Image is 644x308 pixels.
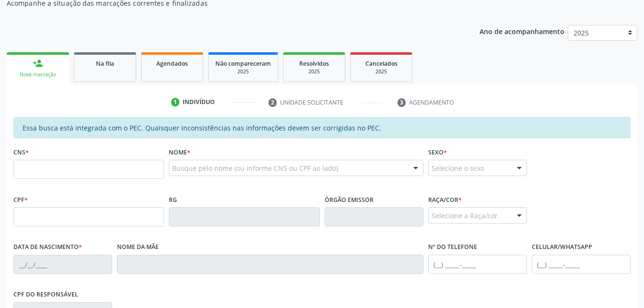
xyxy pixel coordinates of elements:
div: Essa busca está integrada com o PEC. Quaisquer inconsistências nas informações devem ser corrigid... [13,117,631,138]
span: Na fila [96,59,114,68]
div: Nova marcação [13,71,62,78]
label: CNS [13,145,29,160]
span: Selecione o sexo [432,163,484,173]
input: (__) _____-_____ [428,255,527,274]
div: Indivíduo [183,98,215,107]
div: 1 [171,98,180,107]
label: Raça/cor [428,192,462,207]
label: Nº do Telefone [428,240,477,255]
label: CPF [13,192,28,207]
input: __/__/____ [13,255,112,274]
span: Selecione a Raça/cor [432,211,498,221]
span: Resolvidos [299,59,329,68]
div: 2025 [215,68,271,75]
span: Agendados [156,59,188,68]
div: 2025 [357,68,405,75]
span: Busque pelo nome (ou informe CNS ou CPF ao lado) [172,163,338,173]
label: CPF do responsável [13,287,78,302]
label: Nome [169,145,190,160]
div: person_add [33,58,43,69]
label: Órgão emissor [325,192,374,207]
span: Cancelados [365,59,398,68]
p: Ano de acompanhamento [480,25,564,37]
label: Data de nascimento [13,240,82,255]
label: RG [169,192,177,207]
div: 2025 [290,68,338,75]
label: Sexo [428,145,447,160]
label: Celular/WhatsApp [532,240,592,255]
input: (__) _____-_____ [532,255,631,274]
span: Não compareceram [215,59,271,68]
label: Nome da mãe [117,240,159,255]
